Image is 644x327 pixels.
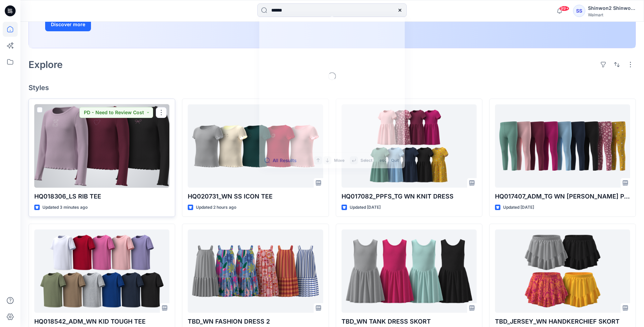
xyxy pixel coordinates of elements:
[342,104,477,188] a: HQ017082_PPFS_TG WN KNIT DRESS
[342,229,477,313] a: TBD_WN TANK DRESS SKORT
[380,157,386,164] p: esc
[34,317,169,326] p: HQ018542_ADM_WN KID TOUGH TEE
[42,204,88,211] p: Updated 3 minutes ago
[264,156,301,164] button: All Results
[196,204,236,211] p: Updated 2 hours ago
[34,192,169,201] p: HQ018306_LS RIB TEE
[29,84,636,92] h4: Styles
[573,5,585,17] div: SS
[342,317,477,326] p: TBD_WN TANK DRESS SKORT
[29,59,63,70] h2: Explore
[495,104,630,188] a: HQ017407_ADM_TG WN KINT PANT
[391,157,399,164] p: Quit
[45,18,91,31] button: Discover more
[334,157,345,164] p: Move
[188,104,323,188] a: HQ020731_WN SS ICON TEE
[188,229,323,313] a: TBD_WN FASHION DRESS 2
[188,317,323,326] p: TBD_WN FASHION DRESS 2
[588,4,636,12] div: Shinwon2 Shinwon2
[588,12,636,17] div: Walmart
[503,204,534,211] p: Updated [DATE]
[495,229,630,313] a: TBD_JERSEY_WN HANDKERCHIEF SKORT
[34,229,169,313] a: HQ018542_ADM_WN KID TOUGH TEE
[559,6,569,11] span: 99+
[350,204,381,211] p: Updated [DATE]
[45,18,198,31] a: Discover more
[495,192,630,201] p: HQ017407_ADM_TG WN [PERSON_NAME] PANT
[188,192,323,201] p: HQ020731_WN SS ICON TEE
[34,104,169,188] a: HQ018306_LS RIB TEE
[361,157,372,164] p: Select
[342,192,477,201] p: HQ017082_PPFS_TG WN KNIT DRESS
[495,317,630,326] p: TBD_JERSEY_WN HANDKERCHIEF SKORT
